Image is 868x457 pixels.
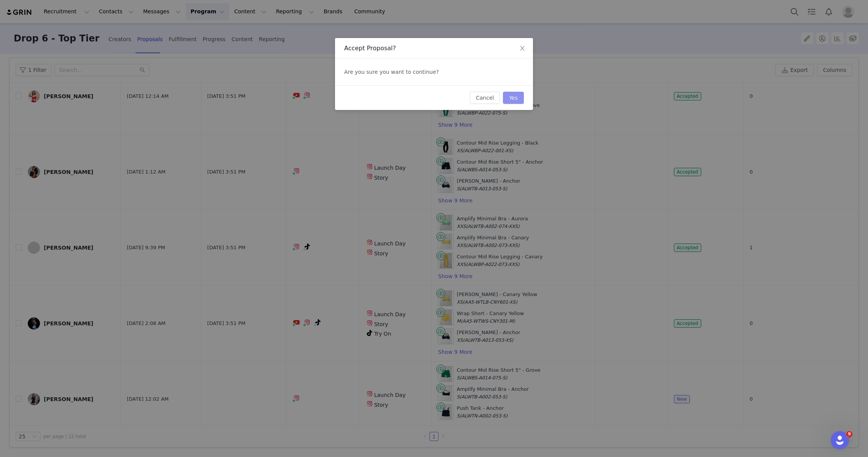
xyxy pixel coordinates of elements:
button: Cancel [470,92,500,104]
span: 9 [846,431,852,437]
div: Are you sure you want to continue? [335,59,533,85]
iframe: Intercom live chat [831,431,849,449]
button: Close [512,38,533,59]
i: icon: close [519,45,525,51]
button: Yes [503,92,524,104]
div: Accept Proposal? [344,44,524,53]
